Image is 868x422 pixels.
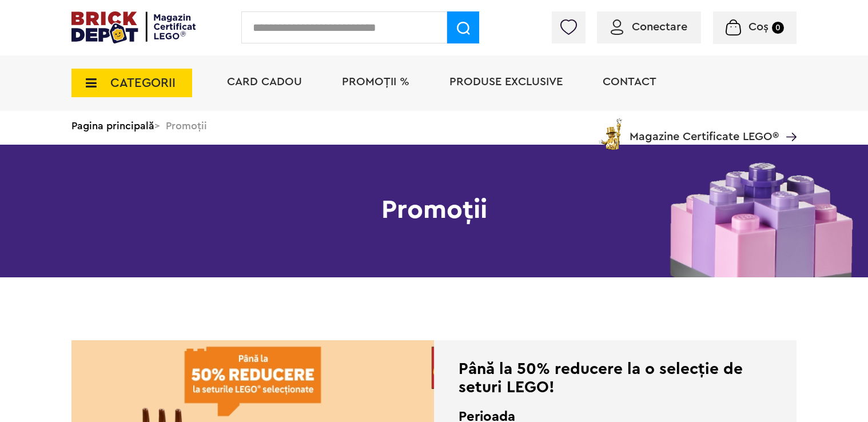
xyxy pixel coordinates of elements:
[748,21,769,33] span: Coș
[459,360,772,396] div: Până la 50% reducere la o selecție de seturi LEGO!
[779,116,797,128] a: Magazine Certificate LEGO®
[630,116,779,142] span: Magazine Certificate LEGO®
[110,77,176,89] span: CATEGORII
[227,76,302,87] a: Card Cadou
[772,22,784,34] small: 0
[611,21,687,33] a: Conectare
[603,76,656,87] a: Contact
[449,76,563,87] a: Produse exclusive
[342,76,409,87] a: PROMOȚII %
[632,21,687,33] span: Conectare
